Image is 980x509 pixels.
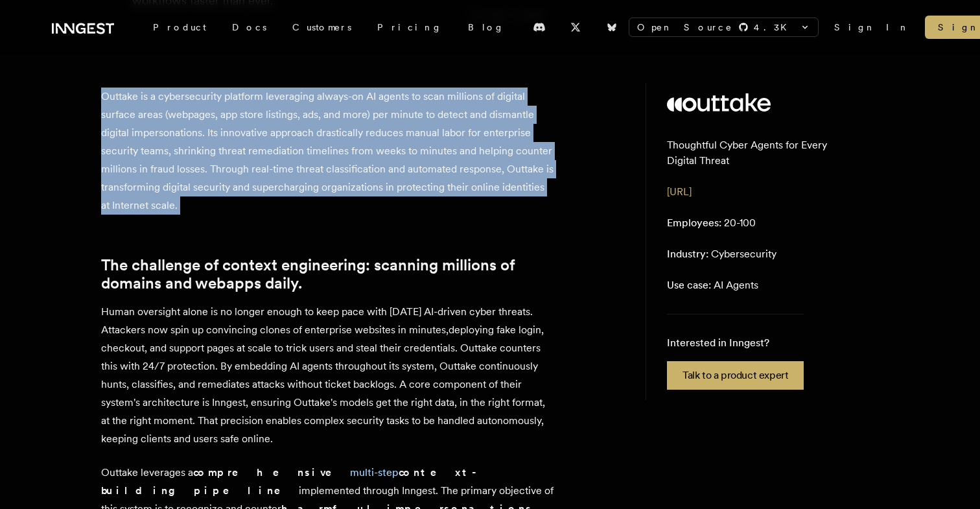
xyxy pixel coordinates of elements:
[667,279,711,291] span: Use case:
[364,16,455,39] a: Pricing
[598,17,626,38] a: Bluesky
[219,16,279,39] a: Docs
[561,17,590,38] a: X
[140,16,219,39] div: Product
[667,185,692,198] a: [URL]
[667,137,858,169] p: Thoughtful Cyber Agents for Every Digital Threat
[525,17,554,38] a: Discord
[667,278,758,293] p: AI Agents
[455,16,517,39] a: Blog
[667,361,804,390] a: Talk to a product expert
[101,466,483,497] strong: comprehensive context-building pipeline
[667,217,721,229] span: Employees:
[101,303,555,448] p: Human oversight alone is no longer enough to keep pace with [DATE] AI-driven cyber threats. Attac...
[637,21,733,34] span: Open Source
[667,246,776,262] p: Cybersecurity
[667,248,708,260] span: Industry:
[350,466,399,479] a: multi-step
[834,21,909,34] a: Sign In
[754,21,795,34] span: 4.3 K
[667,335,804,351] p: Interested in Inngest?
[101,88,555,215] p: Outtake is a cybersecurity platform leveraging always-on AI agents to scan millions of digital su...
[279,16,364,39] a: Customers
[667,93,771,112] img: Outtake's logo
[101,256,555,292] a: The challenge of context engineering: scanning millions of domains and webapps daily.
[667,215,756,231] p: 20-100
